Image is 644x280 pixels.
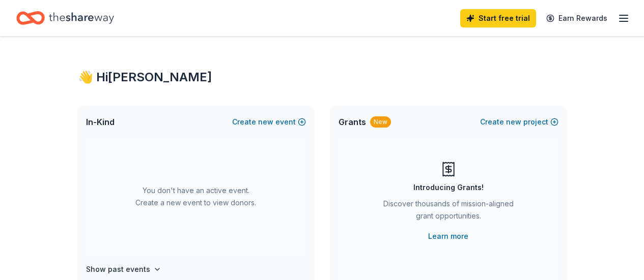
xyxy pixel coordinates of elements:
[379,198,518,226] div: Discover thousands of mission-aligned grant opportunities.
[339,116,366,128] span: Grants
[413,181,484,194] div: Introducing Grants!
[506,116,521,128] span: new
[86,116,115,128] span: In-Kind
[480,116,558,128] button: Createnewproject
[86,263,161,275] button: Show past events
[86,138,306,255] div: You don't have an active event. Create a new event to view donors.
[78,69,567,85] div: 👋 Hi [PERSON_NAME]
[460,9,536,27] a: Start free trial
[86,263,150,275] h4: Show past events
[16,6,114,30] a: Home
[370,116,391,128] div: New
[258,116,273,128] span: new
[232,116,306,128] button: Createnewevent
[540,9,613,27] a: Earn Rewards
[428,230,468,242] a: Learn more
